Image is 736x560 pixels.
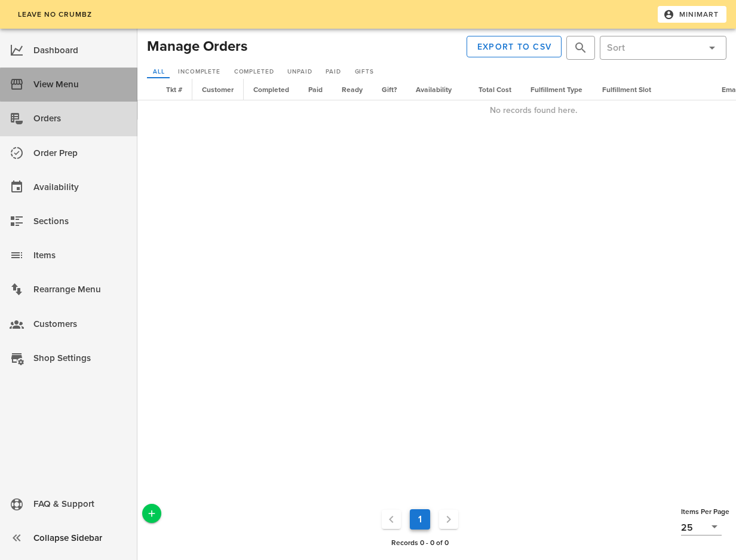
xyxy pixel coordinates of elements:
button: Export to CSV [467,36,562,57]
input: Sort [607,38,700,57]
th: Customer [192,79,244,100]
th: Fulfillment Slot [593,79,712,100]
div: Customers [33,314,128,334]
span: Tkt # [166,85,182,94]
a: Paid [320,66,346,78]
button: Add a New Record [142,504,161,523]
span: Items Per Page [681,507,729,516]
span: All [152,68,165,75]
th: Gift? [372,79,406,100]
div: Orders [33,109,128,128]
span: Paid [308,85,323,94]
div: Items [33,246,128,265]
span: Completed [253,85,289,94]
div: Dashboard [33,41,128,60]
span: Ready [342,85,363,94]
a: Leave No Crumbz [10,6,100,23]
div: Hit Enter to search [566,36,595,60]
div: Shop Settings [33,348,128,368]
div: 25 [681,522,693,533]
button: Current Page, Page 1 [410,509,430,530]
span: Unpaid [287,68,312,75]
th: Paid [299,79,332,100]
button: prepend icon [574,41,588,55]
div: Availability [33,178,128,197]
span: Leave No Crumbz [17,10,92,19]
span: Gifts [354,68,374,75]
h2: Manage Orders [147,36,247,57]
div: Sections [33,212,128,231]
span: Availability [416,85,452,94]
a: Gifts [349,66,379,78]
th: Total Cost [461,79,521,100]
a: Incomplete [172,66,226,78]
span: Incomplete [177,68,220,75]
span: Fulfillment Slot [602,85,651,94]
span: Export to CSV [477,42,552,52]
th: Ready [332,79,372,100]
a: Unpaid [282,66,318,78]
div: Collapse Sidebar [33,528,128,548]
span: Total Cost [479,85,511,94]
th: Availability [406,79,461,100]
div: Records 0 - 0 of 0 [161,535,679,550]
span: Paid [325,68,341,75]
span: Completed [234,68,274,75]
th: Tkt # [157,79,192,100]
span: Customer [202,85,234,94]
a: Completed [228,66,280,78]
div: 25 [681,519,722,535]
span: Minimart [666,9,719,20]
nav: Pagination Navigation [164,506,676,533]
span: Fulfillment Type [530,85,582,94]
th: Completed [244,79,299,100]
div: Rearrange Menu [33,280,128,299]
button: Minimart [658,6,726,23]
div: View Menu [33,75,128,94]
a: All [147,66,170,78]
span: Gift? [382,85,397,94]
div: FAQ & Support [33,494,128,514]
th: Fulfillment Type [521,79,593,100]
div: Order Prep [33,143,128,163]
